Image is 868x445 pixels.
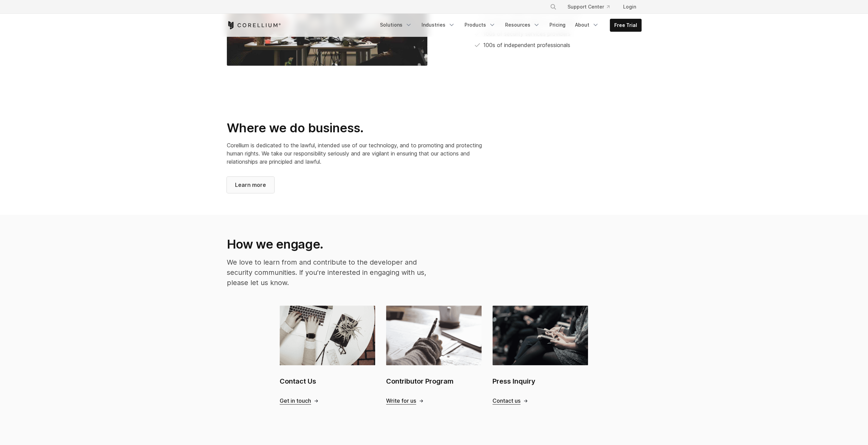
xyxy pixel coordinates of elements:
a: Solutions [376,19,416,31]
span: Write for us [386,397,416,404]
a: Products [460,19,500,31]
span: Corellium is dedicated to the lawful, intended use of our technology, and to promoting and protec... [227,142,482,165]
div: Navigation Menu [542,1,642,13]
h2: Contributor Program [386,376,482,386]
h2: Press Inquiry [492,376,588,386]
img: Contributor Program [386,306,482,365]
img: Contact Us [280,306,375,365]
img: Press Inquiry [492,306,588,365]
a: About [571,19,603,31]
a: Contributor Program Contributor Program Write for us [386,306,482,404]
span: Learn more [235,181,266,189]
a: Learn more [227,177,274,193]
a: Free Trial [610,19,641,31]
h2: How we engage. [227,237,427,252]
button: Search [547,1,559,13]
a: Press Inquiry Press Inquiry Contact us [492,306,588,404]
a: Support Center [562,1,615,13]
a: Resources [501,19,544,31]
a: Corellium Home [227,21,281,29]
li: 100s of independent professionals [475,41,642,49]
a: Pricing [545,19,570,31]
span: Contact us [492,397,520,404]
a: Login [618,1,642,13]
p: We love to learn from and contribute to the developer and security communities. If you're interes... [227,257,427,288]
a: Industries [417,19,459,31]
h2: Where we do business. [227,120,500,136]
a: Contact Us Contact Us Get in touch [280,306,375,404]
span: Get in touch [280,397,311,404]
div: Navigation Menu [376,19,642,32]
h2: Contact Us [280,376,375,386]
